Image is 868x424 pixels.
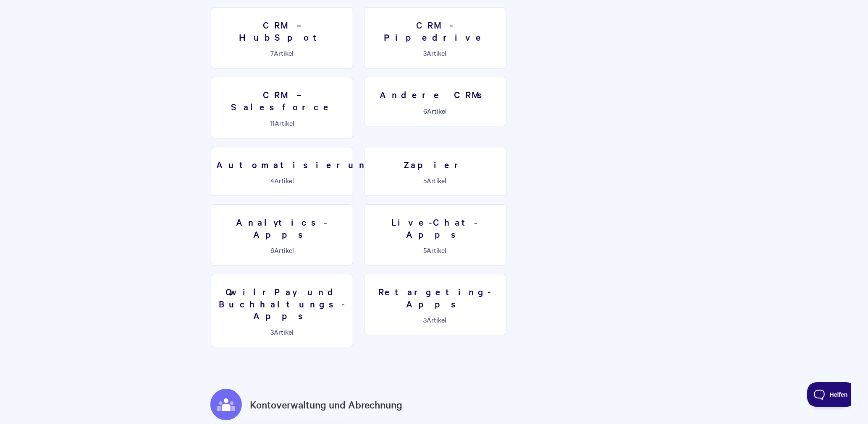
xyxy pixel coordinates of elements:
[364,77,506,126] a: Andere CRMs 6Artikel
[250,398,403,411] font: Kontoverwaltung und Abrechnung
[807,382,851,407] iframe: Kundensupport ein-/ausblenden
[231,88,333,112] font: CRM – Salesforce
[378,286,492,310] font: Retargeting-Apps
[216,159,397,170] font: Automatisierungen
[427,48,447,57] font: Artikel
[380,88,490,100] font: Andere CRMs
[274,245,294,255] font: Artikel
[239,19,325,43] font: CRM – HubSpot
[404,159,467,170] font: Zapier
[270,48,274,57] span: 7
[427,245,447,255] font: Artikel
[211,77,353,138] a: CRM – Salesforce 11Artikel
[275,118,294,127] font: Artikel
[364,7,506,68] a: CRM - Pipedrive 3Artikel
[236,216,328,240] font: Analytics-Apps
[384,19,486,43] font: CRM - Pipedrive
[427,315,447,324] font: Artikel
[364,204,506,265] a: Live-Chat-Apps 5Artikel
[427,106,447,115] font: Artikel
[364,147,506,196] a: Zapier 5Artikel
[211,274,353,347] a: QwilrPay und Buchhaltungs-Apps 3Artikel
[250,397,403,412] a: Kontoverwaltung und Abrechnung
[270,176,274,185] span: 4
[274,176,294,185] font: Artikel
[424,48,427,57] span: 3
[424,176,427,185] span: 5
[270,245,274,255] span: 6
[392,216,479,240] font: Live-Chat-Apps
[211,147,353,196] a: Automatisierungen 4Artikel
[274,327,294,336] font: Artikel
[424,245,427,255] span: 5
[211,7,353,68] a: CRM – HubSpot 7Artikel
[270,327,274,336] span: 3
[274,48,294,57] font: Artikel
[219,286,346,321] font: QwilrPay und Buchhaltungs-Apps
[270,118,275,127] span: 11
[423,106,427,115] span: 6
[427,176,447,185] font: Artikel
[424,315,427,324] span: 3
[211,204,353,265] a: Analytics-Apps 6Artikel
[364,274,506,335] a: Retargeting-Apps 3Artikel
